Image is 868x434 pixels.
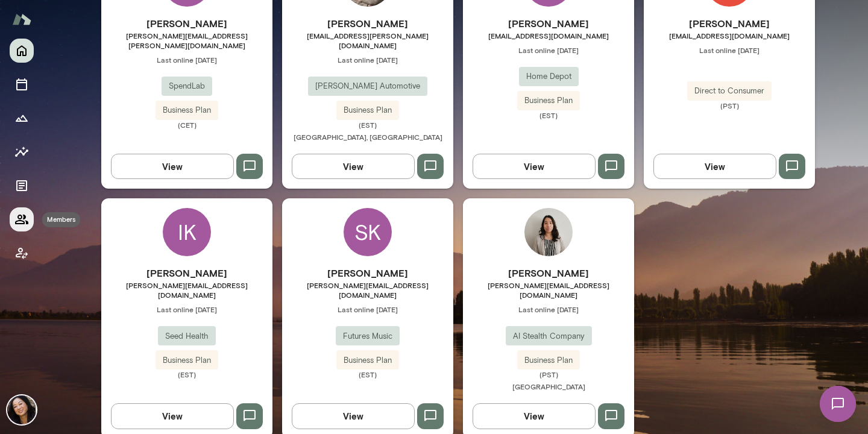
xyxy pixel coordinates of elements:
[282,370,453,379] span: (EST)
[644,31,815,40] span: [EMAIL_ADDRESS][DOMAIN_NAME]
[463,31,634,40] span: [EMAIL_ADDRESS][DOMAIN_NAME]
[473,403,596,429] button: View
[463,304,634,314] span: Last online [DATE]
[517,354,580,366] span: Business Plan
[10,106,34,130] button: Growth Plan
[336,354,399,366] span: Business Plan
[156,354,218,366] span: Business Plan
[292,403,415,429] button: View
[512,382,585,391] span: [GEOGRAPHIC_DATA]
[282,55,453,64] span: Last online [DATE]
[644,101,815,110] span: (PST)
[463,45,634,55] span: Last online [DATE]
[12,8,31,31] img: Mento
[111,403,234,429] button: View
[42,212,80,227] div: Members
[101,304,272,314] span: Last online [DATE]
[101,16,272,31] h6: [PERSON_NAME]
[282,304,453,314] span: Last online [DATE]
[158,330,216,342] span: Seed Health
[111,154,234,179] button: View
[292,154,415,179] button: View
[10,207,34,231] button: Members
[344,208,392,256] div: SK
[308,80,427,92] span: [PERSON_NAME] Automotive
[101,370,272,379] span: (EST)
[463,370,634,379] span: (PST)
[101,280,272,300] span: [PERSON_NAME][EMAIL_ADDRESS][DOMAIN_NAME]
[506,330,592,342] span: AI Stealth Company
[282,31,453,50] span: [EMAIL_ADDRESS][PERSON_NAME][DOMAIN_NAME]
[336,104,399,116] span: Business Plan
[463,266,634,280] h6: [PERSON_NAME]
[519,71,579,83] span: Home Depot
[10,241,34,265] button: Client app
[10,72,34,96] button: Sessions
[653,154,776,179] button: View
[101,55,272,64] span: Last online [DATE]
[463,16,634,31] h6: [PERSON_NAME]
[10,140,34,164] button: Insights
[101,266,272,280] h6: [PERSON_NAME]
[282,280,453,300] span: [PERSON_NAME][EMAIL_ADDRESS][DOMAIN_NAME]
[163,208,211,256] div: IK
[101,120,272,130] span: (CET)
[10,39,34,63] button: Home
[282,16,453,31] h6: [PERSON_NAME]
[463,280,634,300] span: [PERSON_NAME][EMAIL_ADDRESS][DOMAIN_NAME]
[524,208,573,256] img: Janet Tam
[687,85,772,97] span: Direct to Consumer
[156,104,218,116] span: Business Plan
[517,95,580,107] span: Business Plan
[10,174,34,198] button: Documents
[644,16,815,31] h6: [PERSON_NAME]
[101,31,272,50] span: [PERSON_NAME][EMAIL_ADDRESS][PERSON_NAME][DOMAIN_NAME]
[644,45,815,55] span: Last online [DATE]
[473,154,596,179] button: View
[463,110,634,120] span: (EST)
[7,395,36,424] img: Ming Chen
[162,80,212,92] span: SpendLab
[336,330,400,342] span: Futures Music
[294,133,442,141] span: [GEOGRAPHIC_DATA], [GEOGRAPHIC_DATA]
[282,120,453,130] span: (EST)
[282,266,453,280] h6: [PERSON_NAME]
